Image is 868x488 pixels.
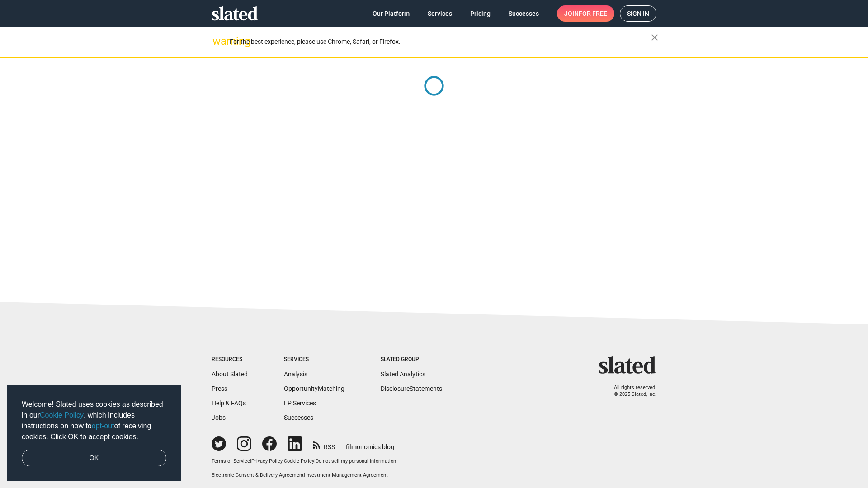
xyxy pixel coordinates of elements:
[557,5,614,22] a: Joinfor free
[316,458,396,465] button: Do not sell my personal information
[373,5,410,22] span: Our Platform
[250,458,251,464] span: |
[420,5,459,22] a: Services
[470,5,491,22] span: Pricing
[381,356,442,363] div: Slated Group
[7,385,181,481] div: cookieconsent
[304,472,305,478] span: |
[212,399,246,407] a: Help & FAQs
[428,5,452,22] span: Services
[284,458,314,464] a: Cookie Policy
[230,36,651,48] div: For the best experience, please use Chrome, Safari, or Firefox.
[381,371,425,378] a: Slated Analytics
[314,458,316,464] span: |
[365,5,417,22] a: Our Platform
[620,5,656,22] a: Sign in
[283,458,284,464] span: |
[346,443,357,450] span: film
[284,385,344,392] a: OpportunityMatching
[212,472,304,478] a: Electronic Consent & Delivery Agreement
[284,414,313,421] a: Successes
[305,472,388,478] a: Investment Management Agreement
[604,385,656,398] p: All rights reserved. © 2025 Slated, Inc.
[579,5,607,22] span: for free
[40,411,84,419] a: Cookie Policy
[564,5,607,22] span: Join
[284,356,344,363] div: Services
[212,36,223,47] mat-icon: warning
[649,32,660,43] mat-icon: close
[381,385,442,392] a: DisclosureStatements
[627,6,649,21] span: Sign in
[509,5,539,22] span: Successes
[92,422,114,430] a: opt-out
[212,356,248,363] div: Resources
[212,371,248,378] a: About Slated
[346,436,394,451] a: filmonomics blog
[212,458,250,464] a: Terms of Service
[501,5,546,22] a: Successes
[284,399,316,407] a: EP Services
[22,399,166,442] span: Welcome! Slated uses cookies as described in our , which includes instructions on how to of recei...
[463,5,498,22] a: Pricing
[212,414,226,421] a: Jobs
[284,371,307,378] a: Analysis
[212,385,227,392] a: Press
[313,437,335,451] a: RSS
[22,450,166,467] a: dismiss cookie message
[251,458,283,464] a: Privacy Policy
